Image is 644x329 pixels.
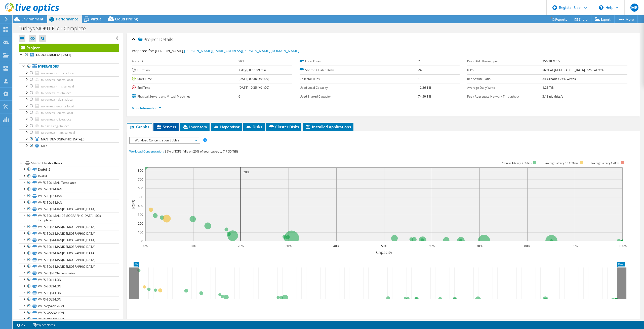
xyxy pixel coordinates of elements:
[182,124,207,129] span: Inventory
[19,76,119,83] a: ta-panesxi-cdf.rta.local
[19,180,119,186] a: VMFS-EQL-MAN-Templates
[501,161,532,165] tspan: Average latency <=10ms
[476,244,482,248] text: 70%
[286,244,292,248] text: 30%
[36,53,71,57] b: TA-DC12-MCR on [DATE]
[16,26,94,31] h1: Turleys SIOKIT File - Complete
[542,77,576,81] b: 24% reads / 76% writes
[41,91,72,95] span: ta-panesxi-btl.rta.local
[19,257,119,263] a: VMFS-EQL3-MAN[DEMOGRAPHIC_DATA]
[41,137,85,141] span: MAN [DEMOGRAPHIC_DATA].5
[19,309,119,316] a: VMFS-QSAN2-LON
[243,170,249,174] text: 20%
[238,244,244,248] text: 20%
[542,94,563,99] b: 3.18 gigabits/s
[138,177,143,182] text: 700
[268,124,299,129] span: Cluster Disks
[138,230,143,234] text: 100
[467,85,542,90] label: Average Daily Write
[14,322,29,328] a: 2
[418,94,431,99] b: 74.50 TiB
[132,59,238,64] label: Account
[300,68,418,73] label: Shared Cluster Disks
[300,94,418,99] label: Used Shared Capacity
[19,193,119,199] a: VMFS-EQL2-MAN
[418,85,431,90] b: 12.26 TiB
[619,244,627,248] text: 100%
[300,76,418,81] label: Collector Runs
[138,204,143,208] text: 400
[545,161,578,165] tspan: Average latency 10<=20ms
[300,85,418,90] label: Used Local Capacity
[19,96,119,103] a: ta-panesxi-rdg.rta.local
[138,213,143,217] text: 300
[19,116,119,123] a: ta-panesxi-blf.rta.local
[571,15,591,23] a: Share
[91,17,102,21] span: Virtual
[138,195,143,199] text: 500
[19,173,119,180] a: DotHill
[19,296,119,303] a: VMFS-EQL5-LON
[19,83,119,89] a: ta-panesxi-mtk.rta.local
[614,15,638,23] a: More
[300,59,418,64] label: Local Disks
[19,213,119,224] a: VMFS-EQL-MAN[DEMOGRAPHIC_DATA]-ISOs-Templates
[418,68,422,72] b: 24
[19,270,119,276] a: VMFS-EQL-LON-Templates
[238,85,269,90] b: [DATE] 10:35 (+01:00)
[41,124,70,128] span: ta-esxi1-cbg.rta.local
[381,244,387,248] text: 50%
[129,124,149,129] span: Graphs
[19,237,119,243] a: VMFS-EQL4-MAN[DEMOGRAPHIC_DATA]
[418,77,420,81] b: 1
[542,59,560,63] b: 356.70 MB/s
[19,166,119,173] a: DotHill-2
[19,129,119,136] a: ta-panesxi-man.rta.local
[41,84,74,88] span: ta-panesxi-mtk.rta.local
[19,103,119,109] a: ta-panesxi-sou.rta.local
[159,36,173,42] span: Details
[41,111,73,115] span: ta-panesxi-lon.rta.local
[19,109,119,116] a: ta-panesxi-lon.rta.local
[41,130,75,135] span: ta-panesxi-man.rta.local
[238,94,240,99] b: 6
[21,17,44,21] span: Environment
[190,244,196,248] text: 10%
[41,104,74,108] span: ta-panesxi-sou.rta.local
[238,68,266,72] b: 7 days, 0 hr, 59 min
[41,71,74,75] span: ta-panesxi-brm.rta.local
[56,17,78,21] span: Performance
[599,5,603,10] svg: \n
[41,144,47,148] span: MTK
[630,4,638,12] span: MR
[547,15,571,23] a: Reports
[19,44,119,52] a: Project
[542,85,554,90] b: 1.23 TiB
[132,68,238,73] label: Duration
[19,199,119,206] a: VMFS-EQL4-MAN
[19,250,119,257] a: VMFS-EQL2-MAN[DEMOGRAPHIC_DATA]
[138,168,143,173] text: 800
[467,76,542,81] label: Read/Write Ratio
[19,186,119,193] a: VMFS-EQL3-MAN
[19,283,119,290] a: VMFS-EQL3-LON
[467,94,542,99] label: Peak Aggregate Network Throughput
[138,221,143,226] text: 200
[129,149,164,154] span: Workload Concentration:
[19,52,119,58] a: TA-DC12-MCR on [DATE]
[19,263,119,270] a: VMFS-EQL4-MAN[DEMOGRAPHIC_DATA]
[41,97,73,102] span: ta-panesxi-rdg.rta.local
[429,244,435,248] text: 60%
[29,322,58,328] a: Project Notes
[155,48,299,53] span: [PERSON_NAME],
[238,77,269,81] b: [DATE] 09:36 (+01:00)
[132,76,238,81] label: Start Time
[165,149,238,154] span: 89% of IOPS falls on 20% of your capacity (17.35 TiB)
[19,224,119,230] a: VMFS-EQL2-MAN[DEMOGRAPHIC_DATA]
[305,124,351,129] span: Installed Applications
[418,59,420,63] b: 7
[115,17,138,21] span: Cloud Pricing
[41,117,72,122] span: ta-panesxi-blf.rta.local
[524,244,530,248] text: 80%
[19,206,119,212] a: VMFS-EQL1-MAN[DEMOGRAPHIC_DATA]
